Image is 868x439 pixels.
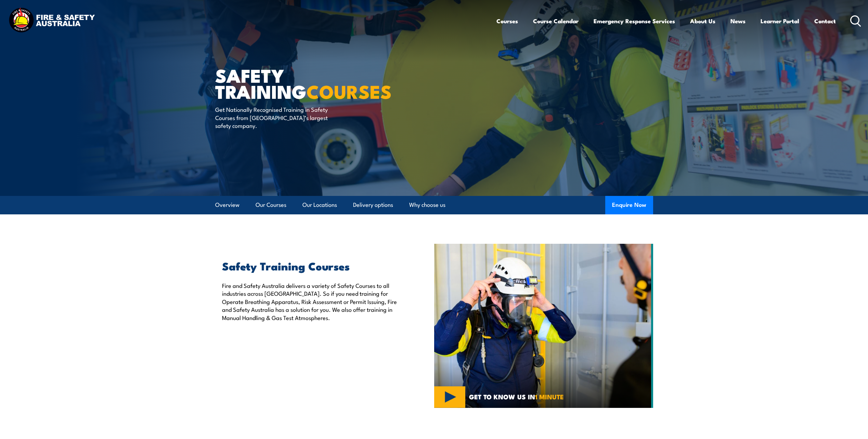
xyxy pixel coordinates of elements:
[690,12,715,30] a: About Us
[353,196,393,214] a: Delivery options
[761,12,799,30] a: Learner Portal
[307,77,392,105] strong: COURSES
[533,12,579,30] a: Course Calendar
[222,261,403,270] h2: Safety Training Courses
[594,12,675,30] a: Emergency Response Services
[730,12,746,30] a: News
[434,244,653,408] img: Safety Training COURSES (1)
[605,196,653,214] button: Enquire Now
[222,281,403,321] p: Fire and Safety Australia delivers a variety of Safety Courses to all industries across [GEOGRAPH...
[302,196,337,214] a: Our Locations
[496,12,518,30] a: Courses
[469,394,564,400] span: GET TO KNOW US IN
[256,196,286,214] a: Our Courses
[814,12,836,30] a: Contact
[215,105,340,129] p: Get Nationally Recognised Training in Safety Courses from [GEOGRAPHIC_DATA]’s largest safety comp...
[409,196,445,214] a: Why choose us
[215,67,384,99] h1: Safety Training
[535,391,564,401] strong: 1 MINUTE
[215,196,239,214] a: Overview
